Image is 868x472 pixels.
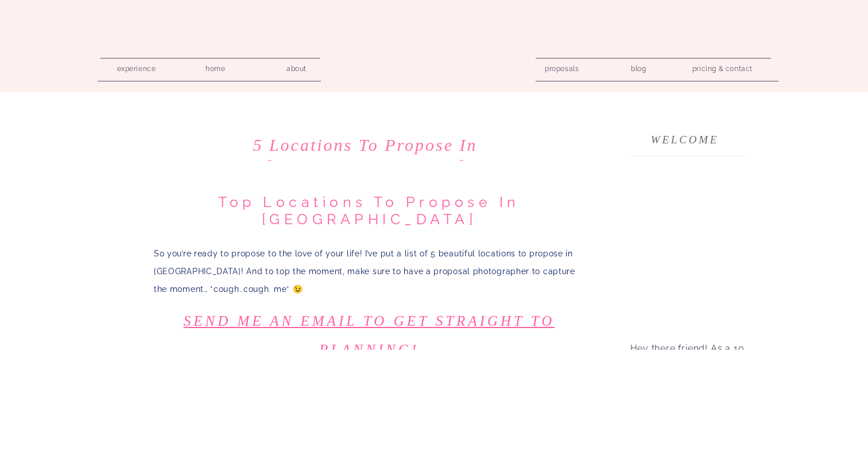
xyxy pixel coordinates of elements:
h3: welcome [649,130,721,142]
a: about [280,61,313,72]
p: Hey there friend! As a 10 year experienced photographer in the [GEOGRAPHIC_DATA] area, I'm here t... [626,338,748,396]
a: pricing & contact [688,61,757,77]
p: So you’re ready to propose to the love of your life! I’ve put a list of 5 beautiful locations to ... [154,245,584,298]
h1: 5 Locations to Propose in [GEOGRAPHIC_DATA] [150,135,580,153]
a: experience [109,61,164,72]
a: proposals [545,61,578,72]
h1: Top locations to Propose in [GEOGRAPHIC_DATA] [154,193,584,228]
a: Send me an email to get straight to planning! [184,313,555,357]
a: blog [622,61,655,72]
a: home [199,61,232,72]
